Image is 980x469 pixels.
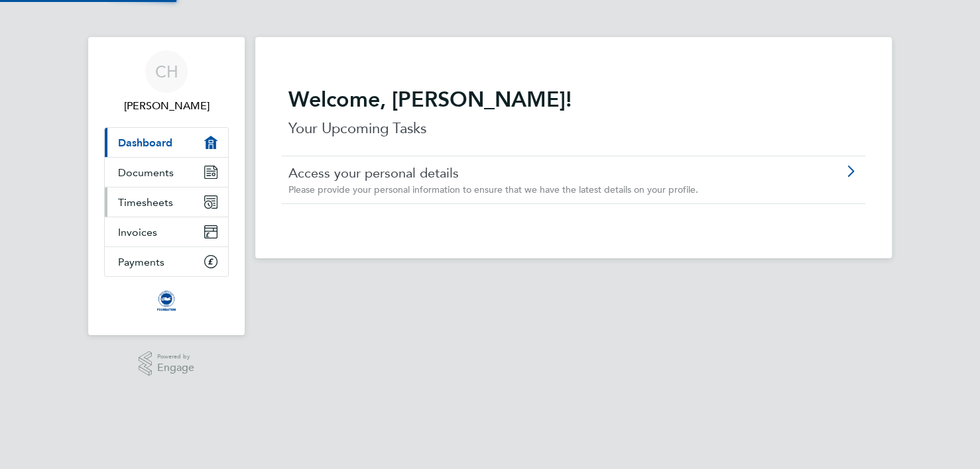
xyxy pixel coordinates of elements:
[156,290,177,311] img: albioninthecommunity-logo-retina.png
[157,351,194,362] span: Powered by
[104,98,229,114] span: Chris Hammans
[104,290,229,311] a: Go to home page
[118,196,173,209] span: Timesheets
[118,256,164,268] span: Payments
[105,247,228,276] a: Payments
[155,63,178,80] span: CH
[105,128,228,157] a: Dashboard
[88,37,245,335] nav: Main navigation
[288,86,859,113] h2: Welcome, [PERSON_NAME]!
[157,362,194,374] span: Engage
[118,226,157,238] span: Invoices
[105,158,228,187] a: Documents
[118,136,172,149] span: Dashboard
[139,351,195,376] a: Powered byEngage
[105,187,228,217] a: Timesheets
[288,183,698,195] span: Please provide your personal information to ensure that we have the latest details on your profile.
[288,118,859,139] p: Your Upcoming Tasks
[105,217,228,246] a: Invoices
[288,164,784,182] a: Access your personal details
[104,50,229,114] a: CH[PERSON_NAME]
[118,166,174,179] span: Documents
